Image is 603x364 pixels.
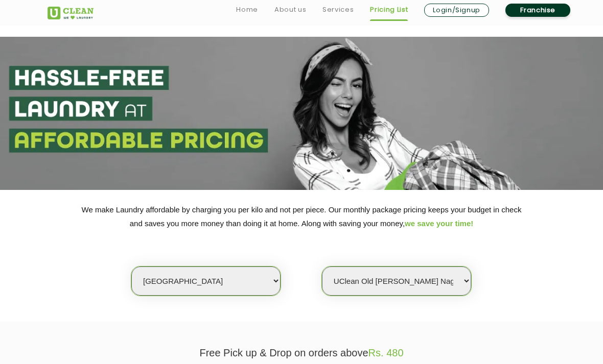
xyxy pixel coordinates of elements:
a: Login/Signup [424,4,489,17]
p: Free Pick up & Drop on orders above [48,347,555,359]
a: Home [236,4,258,16]
span: Rs. 480 [368,347,404,358]
a: About us [274,4,306,16]
p: We make Laundry affordable by charging you per kilo and not per piece. Our monthly package pricin... [48,203,555,230]
a: Franchise [505,4,570,17]
a: Services [322,4,354,16]
img: UClean Laundry and Dry Cleaning [48,7,94,19]
span: we save your time! [405,219,473,228]
a: Pricing List [370,4,408,16]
